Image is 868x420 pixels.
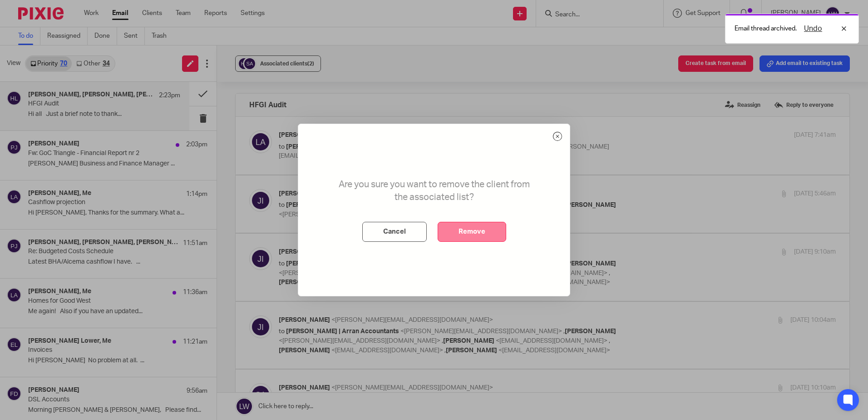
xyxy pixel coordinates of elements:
button: Cancel [362,222,427,242]
p: Email thread archived. [735,24,797,33]
button: Remove [438,222,506,242]
button: Undo [801,23,825,34]
p: Are you sure you want to remove the client from the associated list? [337,178,531,204]
a: YouTube [53,204,76,210]
a: Facebook [25,204,51,210]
